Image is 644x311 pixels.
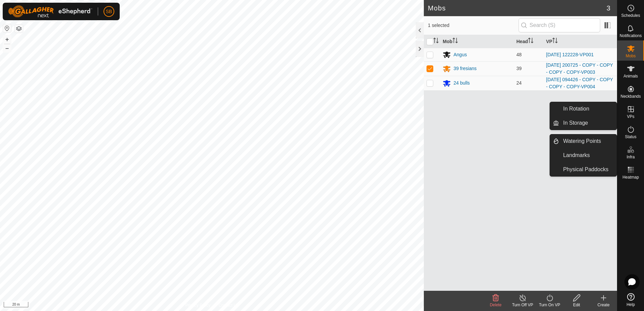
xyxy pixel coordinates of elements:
a: Help [617,290,644,309]
span: 24 [517,80,522,86]
div: 24 bulls [453,80,470,87]
span: 39 [517,66,522,71]
span: Landmarks [563,151,590,159]
span: Schedules [621,13,640,18]
a: Landmarks [559,149,617,162]
span: Neckbands [620,94,641,98]
span: VPs [627,115,634,119]
span: Heatmap [622,175,639,179]
p-sorticon: Activate to sort [552,39,558,44]
span: Infra [626,155,635,159]
li: In Storage [550,116,617,130]
span: Delete [490,303,502,307]
li: Physical Paddocks [550,163,617,176]
p-sorticon: Activate to sort [433,39,439,44]
a: Privacy Policy [185,302,210,308]
span: Status [625,135,636,139]
a: Contact Us [218,302,238,308]
span: Watering Points [563,137,601,145]
span: Notifications [620,34,642,38]
span: In Storage [563,119,588,127]
button: – [3,44,11,52]
th: VP [544,35,617,48]
div: Turn On VP [536,302,563,308]
a: In Storage [559,116,617,130]
div: Edit [563,302,590,308]
div: Angus [453,51,467,58]
span: Help [626,303,635,307]
span: 48 [517,52,522,57]
button: Map Layers [15,25,23,33]
span: In Rotation [563,105,589,113]
a: [DATE] 094426 - COPY - COPY - COPY - COPY-VP004 [546,77,613,89]
span: Physical Paddocks [563,165,608,174]
a: [DATE] 200725 - COPY - COPY - COPY - COPY-VP003 [546,62,613,75]
input: Search (S) [519,18,600,32]
a: [DATE] 122228-VP001 [546,52,594,57]
th: Head [514,35,544,48]
button: + [3,35,11,43]
th: Mob [440,35,514,48]
div: 39 fresians [453,65,476,72]
div: Turn Off VP [509,302,536,308]
span: 1 selected [428,22,519,29]
img: Gallagher Logo [8,5,92,18]
span: SB [106,8,112,15]
li: Landmarks [550,149,617,162]
span: Animals [623,74,638,78]
h2: Mobs [428,4,607,12]
a: Watering Points [559,134,617,148]
li: In Rotation [550,102,617,116]
p-sorticon: Activate to sort [452,39,458,44]
a: Physical Paddocks [559,163,617,176]
p-sorticon: Activate to sort [528,39,533,44]
a: In Rotation [559,102,617,116]
button: Reset Map [3,24,11,32]
span: Mobs [626,54,636,58]
li: Watering Points [550,134,617,148]
div: Create [590,302,617,308]
span: 3 [607,3,610,13]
